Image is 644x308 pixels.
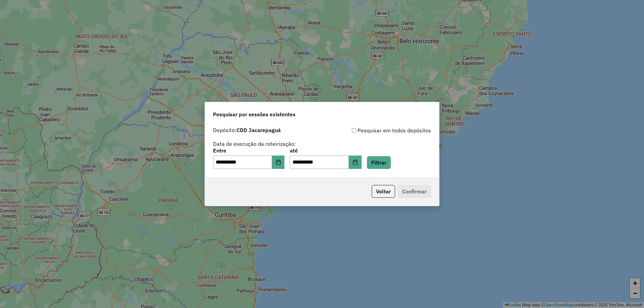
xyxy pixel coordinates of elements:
div: Pesquisar em todos depósitos [322,126,431,134]
button: Voltar [372,185,395,198]
button: Choose Date [272,156,285,169]
strong: CDD Jacarepaguá [236,127,281,133]
button: Filtrar [367,156,391,169]
label: Depósito: [213,126,281,134]
label: até [290,146,361,155]
button: Choose Date [349,156,362,169]
span: Pesquisar por sessões existentes [213,110,296,118]
label: Entre [213,146,284,155]
label: Data de execução da roteirização: [213,140,296,148]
